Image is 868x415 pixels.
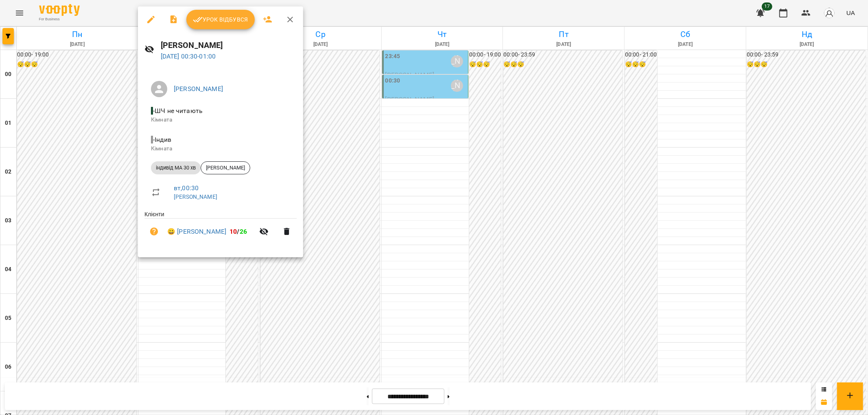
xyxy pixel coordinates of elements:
a: [DATE] 00:30-01:00 [161,52,216,60]
ul: Клієнти [144,210,297,248]
div: [PERSON_NAME] [201,161,250,174]
span: [PERSON_NAME] [201,164,250,172]
span: індивід МА 30 хв [151,164,201,172]
a: [PERSON_NAME] [174,85,223,93]
span: 10 [230,228,237,235]
span: - Індив [151,136,173,143]
a: [PERSON_NAME] [174,193,217,200]
h6: [PERSON_NAME] [161,39,297,52]
button: Візит ще не сплачено. Додати оплату? [144,222,164,241]
span: - ШЧ не читають [151,107,204,115]
a: 😀 [PERSON_NAME] [167,227,226,237]
button: Урок відбувся [186,10,255,29]
a: вт , 00:30 [174,184,199,192]
b: / [230,228,247,235]
span: Урок відбувся [193,15,248,24]
span: 26 [240,228,247,235]
p: Кімната [151,145,290,153]
p: Кімната [151,116,290,124]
